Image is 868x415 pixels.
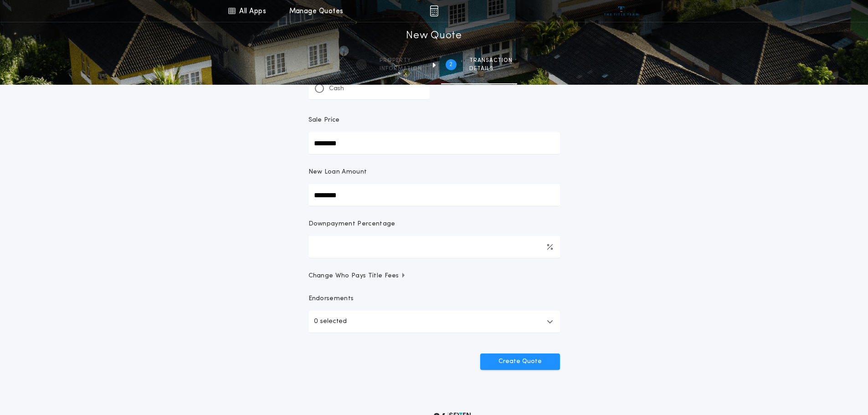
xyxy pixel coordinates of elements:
[406,29,462,43] h1: New Quote
[308,236,560,258] input: Downpayment Percentage
[604,6,638,15] img: vs-icon
[308,184,560,206] input: New Loan Amount
[430,5,438,16] img: img
[308,311,560,333] button: 0 selected
[308,272,406,281] span: Change Who Pays Title Fees
[469,65,513,72] span: details
[308,116,340,125] p: Sale Price
[308,272,560,281] button: Change Who Pays Title Fees
[380,57,422,64] span: Property
[314,316,347,327] p: 0 selected
[449,61,452,68] h2: 2
[308,132,560,154] input: Sale Price
[308,168,367,177] p: New Loan Amount
[308,220,395,229] p: Downpayment Percentage
[380,65,422,72] span: information
[469,57,513,64] span: Transaction
[329,84,344,93] p: Cash
[308,294,560,303] p: Endorsements
[480,354,560,370] button: Create Quote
